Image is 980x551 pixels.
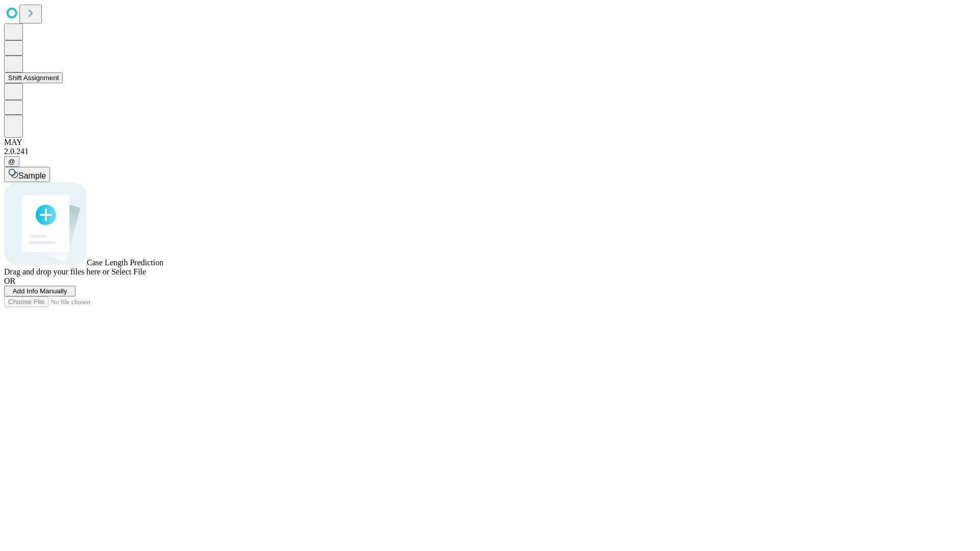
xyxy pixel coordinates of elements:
[111,267,146,276] span: Select File
[8,158,15,165] span: @
[4,167,50,182] button: Sample
[4,138,976,147] div: MAY
[18,171,46,180] span: Sample
[4,72,63,83] button: Shift Assignment
[4,267,109,276] span: Drag and drop your files here or
[4,147,976,156] div: 2.0.241
[87,258,163,267] span: Case Length Prediction
[4,156,19,167] button: @
[4,277,15,285] span: OR
[13,287,67,295] span: Add Info Manually
[4,286,76,296] button: Add Info Manually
